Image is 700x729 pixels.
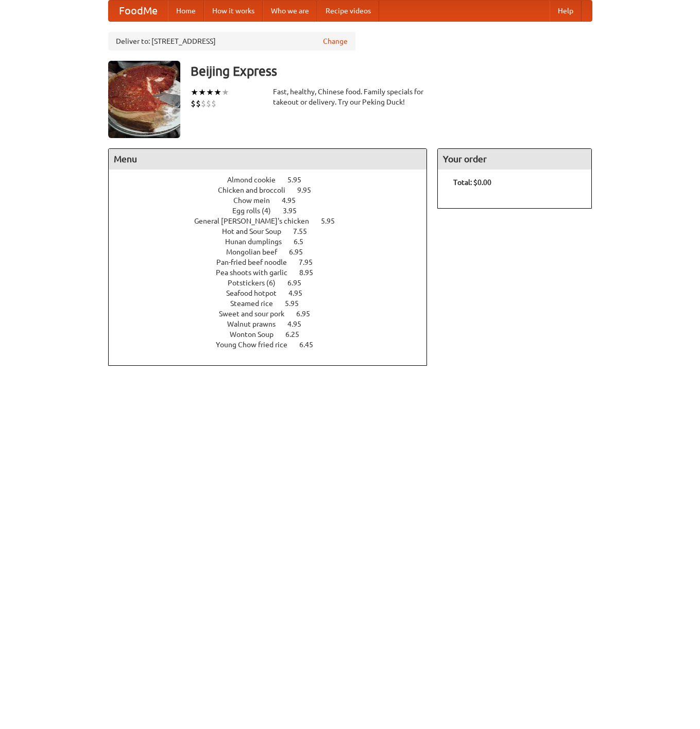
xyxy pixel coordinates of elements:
a: Egg rolls (4) 3.95 [232,207,316,215]
span: Chow mein [233,196,280,205]
span: 7.55 [293,227,317,235]
li: ★ [206,87,214,98]
span: 4.95 [287,320,312,328]
span: 8.95 [299,268,323,277]
a: General [PERSON_NAME]'s chicken 5.95 [194,217,354,225]
span: 6.25 [285,330,310,338]
span: Pan-fried beef noodle [216,258,297,266]
h3: Beijing Express [191,61,592,81]
span: 9.95 [297,186,321,194]
a: Mongolian beef 6.95 [226,248,322,256]
a: Steamed rice 5.95 [230,299,318,308]
a: Chow mein 4.95 [233,196,315,205]
span: 5.95 [285,299,309,308]
a: Almond cookie 5.95 [227,176,320,184]
li: $ [196,98,201,109]
span: 7.95 [299,258,323,266]
a: How it works [204,1,263,21]
span: Seafood hotpot [226,289,287,297]
span: 6.5 [294,238,314,246]
span: Wonton Soup [230,330,284,338]
a: Change [323,36,348,46]
a: Wonton Soup 6.25 [230,330,318,338]
a: FoodMe [109,1,168,21]
h4: Menu [109,149,427,169]
span: 6.95 [287,279,312,287]
li: $ [191,98,196,109]
div: Fast, healthy, Chinese food. Family specials for takeout or delivery. Try our Peking Duck! [273,87,428,107]
span: Egg rolls (4) [232,207,281,215]
span: Potstickers (6) [228,279,286,287]
span: 4.95 [288,289,313,297]
li: ★ [221,87,229,98]
a: Potstickers (6) 6.95 [228,279,320,287]
li: $ [201,98,206,109]
a: Pan-fried beef noodle 7.95 [216,258,332,266]
a: Walnut prawns 4.95 [227,320,320,328]
span: Hunan dumplings [225,238,292,246]
a: Young Chow fried rice 6.45 [216,341,332,349]
li: ★ [214,87,221,98]
a: Hunan dumplings 6.5 [225,238,322,246]
a: Who we are [263,1,317,21]
a: Home [168,1,204,21]
h4: Your order [438,149,591,169]
span: 4.95 [282,196,306,205]
span: Pea shoots with garlic [216,268,298,277]
a: Seafood hotpot 4.95 [226,289,321,297]
li: $ [211,98,216,109]
div: Deliver to: [STREET_ADDRESS] [108,32,355,50]
span: Mongolian beef [226,248,287,256]
a: Chicken and broccoli 9.95 [218,186,330,194]
li: ★ [191,87,198,98]
span: 6.95 [289,248,313,256]
a: Sweet and sour pork 6.95 [219,310,329,318]
span: Walnut prawns [227,320,286,328]
span: General [PERSON_NAME]'s chicken [194,217,319,225]
li: ★ [198,87,206,98]
a: Hot and Sour Soup 7.55 [222,227,326,235]
span: Steamed rice [230,299,283,308]
img: angular.jpg [108,61,180,138]
a: Help [550,1,582,21]
li: $ [206,98,211,109]
span: Chicken and broccoli [218,186,296,194]
span: 6.95 [296,310,320,318]
a: Recipe videos [317,1,379,21]
span: 3.95 [283,207,307,215]
span: Hot and Sour Soup [222,227,292,235]
span: Sweet and sour pork [219,310,295,318]
b: Total: $0.00 [453,178,491,187]
span: 5.95 [321,217,345,225]
span: 6.45 [299,341,323,349]
span: Almond cookie [227,176,286,184]
a: Pea shoots with garlic 8.95 [216,268,332,277]
span: Young Chow fried rice [216,341,298,349]
span: 5.95 [287,176,312,184]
